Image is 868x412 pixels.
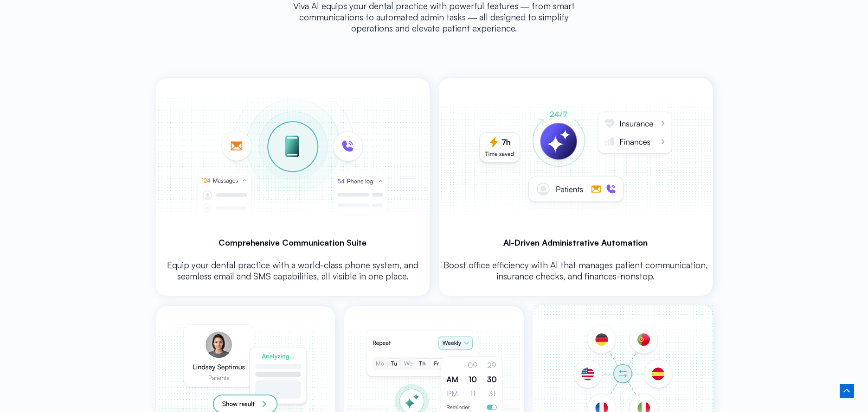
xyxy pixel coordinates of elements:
[439,260,713,282] p: Boost office efficiency with Al that manages patient communication, insurance checks, and finance...
[289,0,580,34] p: Viva Al equips your dental practice with powerful features ― from smart communications to automat...
[439,237,713,248] h3: Al-Driven Administrative Automation
[156,237,430,248] h3: Comprehensive Communication Suite
[156,260,430,282] p: Equip your dental practice with a world-class phone system, and seamless email and SMS capabiliti...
